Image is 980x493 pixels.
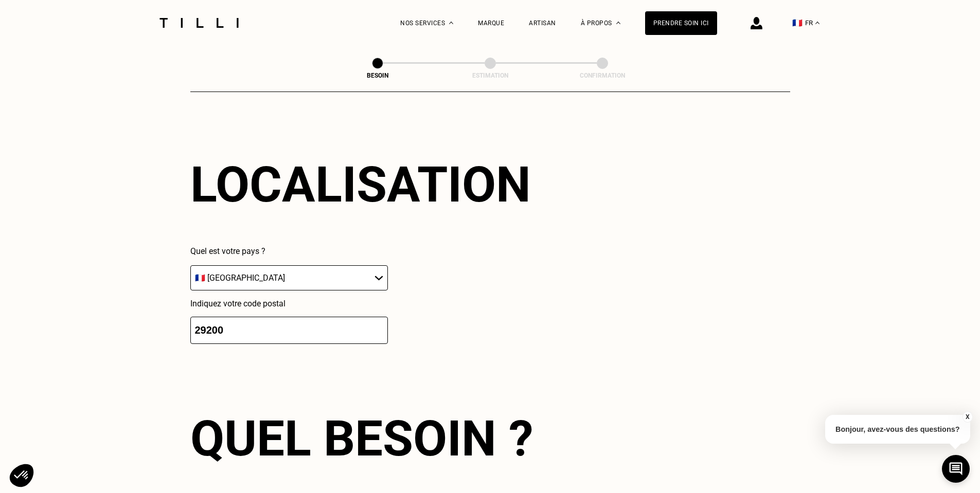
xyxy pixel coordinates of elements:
div: Quel besoin ? [190,410,790,467]
p: Quel est votre pays ? [190,246,388,256]
a: Prendre soin ici [645,11,717,35]
span: 🇫🇷 [792,18,803,28]
div: Besoin [326,72,429,79]
img: Logo du service de couturière Tilli [156,18,242,28]
img: icône connexion [751,17,762,29]
button: X [962,411,972,423]
img: Menu déroulant [449,22,453,24]
img: menu déroulant [815,22,819,24]
a: Artisan [529,20,556,27]
div: Confirmation [551,72,654,79]
img: Menu déroulant à propos [616,22,620,24]
div: Estimation [439,72,542,79]
p: Bonjour, avez-vous des questions? [825,415,970,444]
a: Marque [478,20,504,27]
div: Localisation [190,156,531,213]
p: Indiquez votre code postal [190,299,388,308]
input: 75001 or 69008 [190,317,388,344]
